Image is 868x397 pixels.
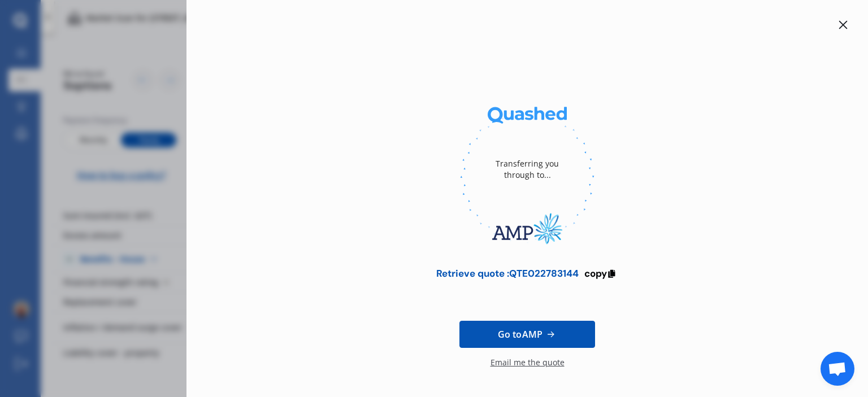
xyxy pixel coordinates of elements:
span: copy [584,267,607,280]
a: Go toAMP [459,321,595,348]
img: AMP.webp [460,203,594,254]
div: Retrieve quote : QTE022783144 [436,268,579,279]
span: Go to AMP [498,328,542,341]
div: Open chat [821,352,854,386]
div: Transferring you through to... [482,136,572,203]
div: Email me the quote [491,357,565,379]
